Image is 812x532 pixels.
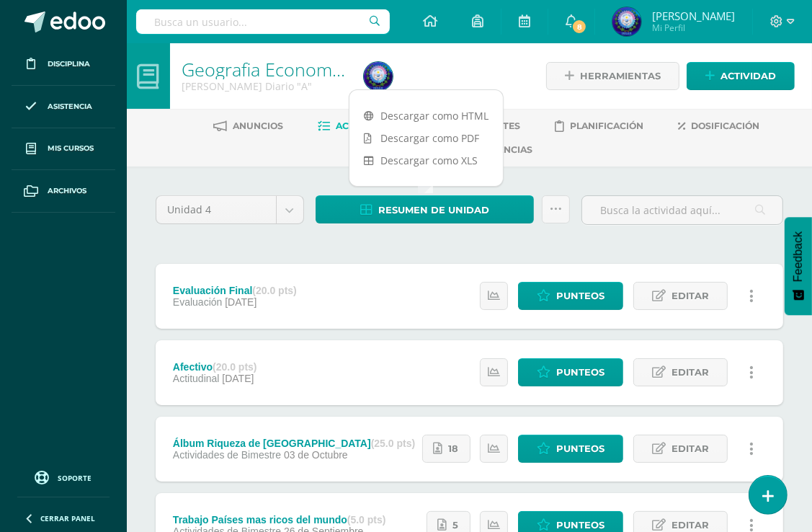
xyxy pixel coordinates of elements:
[582,196,782,224] input: Busca la actividad aquí...
[173,373,220,384] span: Actitudinal
[48,101,92,112] span: Asistencia
[48,185,86,197] span: Archivos
[173,438,415,449] div: Álbum Riqueza de [GEOGRAPHIC_DATA]
[546,62,679,90] a: Herramientas
[364,62,393,91] img: d6b870649aa6af299f84a13d1a6b606c.png
[12,86,115,128] a: Asistencia
[213,361,256,373] strong: (20.0 pts)
[612,7,641,36] img: d6b870649aa6af299f84a13d1a6b606c.png
[378,197,489,223] span: Resumen de unidad
[173,296,223,308] span: Evaluación
[556,435,604,462] span: Punteos
[12,170,115,213] a: Archivos
[347,514,386,526] strong: (5.0 pts)
[225,296,256,308] span: [DATE]
[518,358,623,386] a: Punteos
[156,196,303,223] a: Unidad 4
[556,283,604,309] span: Punteos
[167,196,265,223] span: Unidad 4
[672,435,709,462] span: Editar
[173,514,386,526] div: Trabajo Países mas ricos del mundo
[556,359,604,386] span: Punteos
[318,115,400,138] a: Actividades
[173,449,281,461] span: Actividades de Bimestre
[349,149,503,172] a: Descargar como XLS
[48,58,90,70] span: Disciplina
[58,473,92,483] span: Soporte
[40,513,95,523] span: Cerrar panel
[349,127,503,149] a: Descargar como PDF
[173,285,297,296] div: Evaluación Final
[571,120,644,131] span: Planificación
[580,63,661,89] span: Herramientas
[785,217,812,315] button: Feedback - Mostrar encuesta
[284,449,348,461] span: 03 de Octubre
[652,9,735,23] span: [PERSON_NAME]
[371,438,415,449] strong: (25.0 pts)
[518,435,623,463] a: Punteos
[672,283,709,309] span: Editar
[17,467,110,487] a: Soporte
[422,435,470,463] a: 18
[182,59,347,79] h1: Geografia Economica
[222,373,254,384] span: [DATE]
[182,79,347,93] div: Quinto P.C. Bilingüe Diario 'A'
[173,361,257,373] div: Afectivo
[518,282,623,310] a: Punteos
[792,231,805,282] span: Feedback
[48,143,94,154] span: Mis cursos
[349,105,503,127] a: Descargar como HTML
[12,43,115,86] a: Disciplina
[136,9,390,34] input: Busca un usuario...
[233,120,284,131] span: Anuncios
[571,19,587,35] span: 8
[449,435,459,462] span: 18
[720,63,776,89] span: Actividad
[252,285,296,296] strong: (20.0 pts)
[692,120,760,131] span: Dosificación
[182,57,354,81] a: Geografia Economica
[652,22,735,34] span: Mi Perfil
[316,195,535,223] a: Resumen de unidad
[214,115,284,138] a: Anuncios
[556,115,644,138] a: Planificación
[12,128,115,171] a: Mis cursos
[672,359,709,386] span: Editar
[679,115,760,138] a: Dosificación
[336,120,400,131] span: Actividades
[687,62,795,90] a: Actividad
